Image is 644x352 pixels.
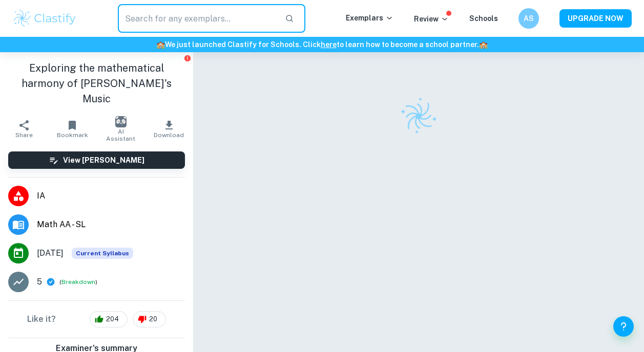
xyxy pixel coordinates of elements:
a: here [321,40,337,49]
span: [DATE] [37,247,64,259]
img: AI Assistant [115,116,127,127]
p: 5 [37,276,42,288]
span: ( ) [59,277,97,287]
h6: Like it? [27,313,56,325]
button: AS [518,8,539,29]
span: Download [154,131,184,139]
div: This exemplar is based on the current syllabus. Feel free to refer to it for inspiration/ideas wh... [72,248,133,259]
h1: Exploring the mathematical harmony of [PERSON_NAME]'s Music [8,60,185,106]
span: 20 [143,314,163,324]
button: Report issue [183,54,191,62]
div: 204 [90,311,128,327]
span: AI Assistant [103,128,139,142]
span: Share [15,131,33,139]
h6: We just launched Clastify for Schools. Click to learn how to become a school partner. [2,39,642,50]
button: Breakdown [61,277,95,287]
span: 🏫 [156,40,165,49]
a: Schools [469,14,498,23]
img: Clastify logo [393,91,444,141]
input: Search for any exemplars... [118,4,277,33]
h6: View [PERSON_NAME] [63,155,144,166]
span: 204 [100,314,124,324]
img: Clastify logo [12,8,77,29]
button: UPGRADE NOW [559,9,632,28]
button: AI Assistant [97,115,145,143]
p: Exemplars [346,12,393,24]
span: Math AA - SL [37,218,185,231]
button: View [PERSON_NAME] [8,151,185,169]
span: Bookmark [57,131,88,139]
h6: AS [523,13,535,24]
p: Review [414,13,449,25]
span: IA [37,190,185,202]
button: Bookmark [48,115,96,143]
span: 🏫 [479,40,488,49]
div: 20 [133,311,166,327]
button: Download [145,115,193,143]
span: Current Syllabus [72,248,133,259]
button: Help and Feedback [613,316,634,337]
